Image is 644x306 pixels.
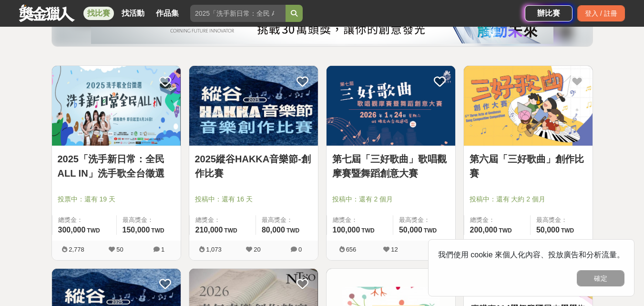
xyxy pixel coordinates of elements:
span: TWD [499,227,511,234]
a: 辦比賽 [525,5,572,21]
a: 2025縱谷HAKKA音樂節-創作比賽 [195,152,312,180]
span: 300,000 [58,226,86,234]
a: Cover Image [327,66,455,146]
img: Cover Image [52,66,181,146]
span: 20 [254,246,260,253]
span: 50,000 [399,226,422,234]
button: 確定 [577,270,624,286]
span: TWD [286,227,299,234]
a: 2025「洗手新日常：全民 ALL IN」洗手歌全台徵選 [58,152,175,180]
span: 總獎金： [58,215,111,225]
img: Cover Image [189,66,318,146]
a: Cover Image [189,66,318,146]
a: 找活動 [118,7,148,20]
span: 我們使用 cookie 來個人化內容、投放廣告和分析流量。 [438,251,624,259]
span: 200,000 [470,226,498,234]
span: 最高獎金： [123,215,175,225]
span: 投稿中：還有 2 個月 [332,194,450,204]
a: Cover Image [464,66,593,146]
span: 50,000 [536,226,560,234]
img: Cover Image [327,66,455,146]
span: 100,000 [333,226,360,234]
span: TWD [87,227,100,234]
span: 2,778 [69,246,84,253]
span: 656 [346,246,357,253]
span: 0 [298,246,302,253]
a: 第六屆「三好歌曲」創作比賽 [470,152,587,180]
span: 1,073 [206,246,222,253]
span: TWD [561,227,574,234]
span: 總獎金： [470,215,524,225]
span: TWD [361,227,374,234]
a: Cover Image [52,66,181,146]
a: 作品集 [152,7,183,20]
a: 第七屆「三好歌曲」歌唱觀摩賽暨舞蹈創意大賽 [332,152,450,180]
span: 投票中：還有 19 天 [58,194,175,204]
input: 2025「洗手新日常：全民 ALL IN」洗手歌全台徵選 [190,5,286,22]
span: 12 [391,246,398,253]
span: 投稿中：還有 大約 2 個月 [470,194,587,204]
span: TWD [224,227,237,234]
span: 總獎金： [195,215,250,225]
span: 最高獎金： [536,215,587,225]
span: TWD [151,227,164,234]
span: 1 [161,246,164,253]
span: 投稿中：還有 16 天 [195,194,312,204]
span: 210,000 [195,226,223,234]
span: TWD [424,227,437,234]
a: 找比賽 [83,7,114,20]
span: 150,000 [123,226,150,234]
img: Cover Image [464,66,593,146]
span: 50 [116,246,123,253]
span: 80,000 [262,226,285,234]
span: 最高獎金： [262,215,312,225]
span: 總獎金： [333,215,387,225]
div: 登入 / 註冊 [577,5,625,21]
span: 最高獎金： [399,215,450,225]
